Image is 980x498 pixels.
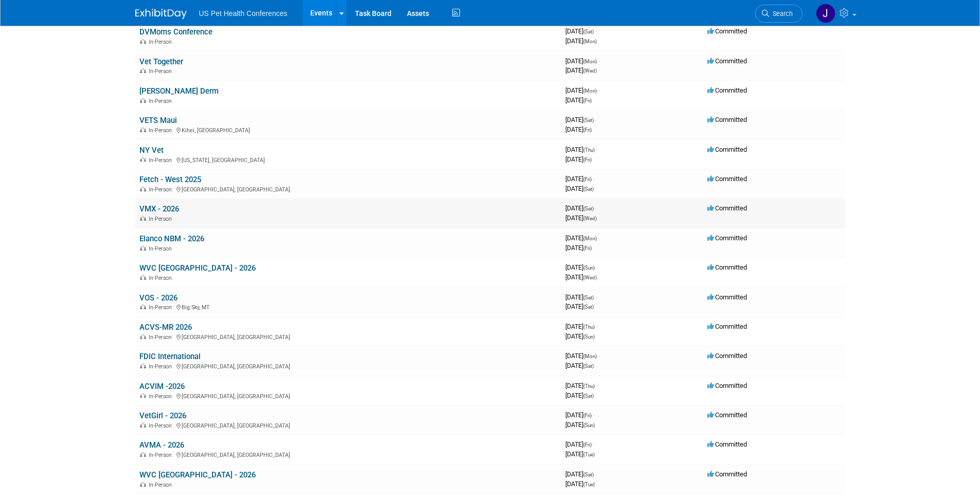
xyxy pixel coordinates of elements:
[139,27,212,37] a: DVMoms Conference
[135,9,187,19] img: ExhibitDay
[139,362,557,370] div: [GEOGRAPHIC_DATA], [GEOGRAPHIC_DATA]
[139,470,256,479] a: WVC [GEOGRAPHIC_DATA] - 2026
[140,68,146,73] img: In-Person Event
[565,263,598,271] span: [DATE]
[565,86,600,94] span: [DATE]
[596,146,598,153] span: -
[139,175,201,184] a: Fetch - West 2025
[707,234,747,242] span: Committed
[583,482,595,487] span: (Tue)
[707,263,747,271] span: Committed
[139,86,219,96] a: [PERSON_NAME] Derm
[139,440,184,450] a: AVMA - 2026
[565,323,598,330] span: [DATE]
[565,411,595,419] span: [DATE]
[707,27,747,35] span: Committed
[583,295,594,300] span: (Sat)
[583,334,595,340] span: (Sun)
[140,157,146,162] img: In-Person Event
[565,126,592,133] span: [DATE]
[140,39,146,44] img: In-Person Event
[707,86,747,94] span: Committed
[565,27,597,35] span: [DATE]
[583,88,597,94] span: (Mon)
[707,352,747,360] span: Committed
[583,236,597,241] span: (Mon)
[139,421,557,429] div: [GEOGRAPHIC_DATA], [GEOGRAPHIC_DATA]
[583,413,592,418] span: (Fri)
[583,98,592,103] span: (Fri)
[139,204,179,214] a: VMX - 2026
[149,157,175,164] span: In-Person
[139,303,557,311] div: Big Sky, MT
[598,57,600,65] span: -
[139,57,183,66] a: Vet Together
[149,452,175,458] span: In-Person
[140,393,146,398] img: In-Person Event
[583,39,597,44] span: (Mon)
[707,411,747,419] span: Committed
[583,157,592,163] span: (Fri)
[565,155,592,163] span: [DATE]
[140,275,146,280] img: In-Person Event
[595,116,597,123] span: -
[140,482,146,487] img: In-Person Event
[816,4,835,23] img: Jessica Ocampo
[565,450,595,458] span: [DATE]
[139,263,256,273] a: WVC [GEOGRAPHIC_DATA] - 2026
[140,422,146,428] img: In-Person Event
[565,352,600,360] span: [DATE]
[707,116,747,123] span: Committed
[583,206,594,211] span: (Sat)
[139,126,557,134] div: Kihei, [GEOGRAPHIC_DATA]
[707,293,747,301] span: Committed
[139,234,204,243] a: Elanco NBM - 2026
[139,185,557,193] div: [GEOGRAPHIC_DATA], [GEOGRAPHIC_DATA]
[583,147,595,153] span: (Thu)
[565,214,597,222] span: [DATE]
[149,482,175,488] span: In-Person
[707,323,747,330] span: Committed
[149,304,175,311] span: In-Person
[565,234,600,242] span: [DATE]
[583,353,597,359] span: (Mon)
[755,5,803,23] a: Search
[149,334,175,341] span: In-Person
[769,10,793,17] span: Search
[707,57,747,65] span: Committed
[565,480,595,488] span: [DATE]
[583,393,594,399] span: (Sat)
[149,127,175,134] span: In-Person
[565,175,595,183] span: [DATE]
[565,37,597,45] span: [DATE]
[139,450,557,458] div: [GEOGRAPHIC_DATA], [GEOGRAPHIC_DATA]
[139,116,177,125] a: VETS Maui
[565,362,594,369] span: [DATE]
[583,68,597,74] span: (Wed)
[598,352,600,360] span: -
[583,383,595,389] span: (Thu)
[140,216,146,221] img: In-Person Event
[565,382,598,389] span: [DATE]
[565,293,597,301] span: [DATE]
[583,324,595,330] span: (Thu)
[149,363,175,370] span: In-Person
[140,334,146,339] img: In-Person Event
[199,9,288,17] span: US Pet Health Conferences
[707,175,747,183] span: Committed
[139,332,557,341] div: [GEOGRAPHIC_DATA], [GEOGRAPHIC_DATA]
[149,216,175,222] span: In-Person
[583,472,594,477] span: (Sat)
[583,304,594,310] span: (Sat)
[140,452,146,457] img: In-Person Event
[707,146,747,153] span: Committed
[707,440,747,448] span: Committed
[565,96,592,104] span: [DATE]
[140,98,146,103] img: In-Person Event
[595,470,597,478] span: -
[595,204,597,212] span: -
[565,244,592,252] span: [DATE]
[139,323,192,332] a: ACVS-MR 2026
[149,39,175,45] span: In-Person
[149,393,175,400] span: In-Person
